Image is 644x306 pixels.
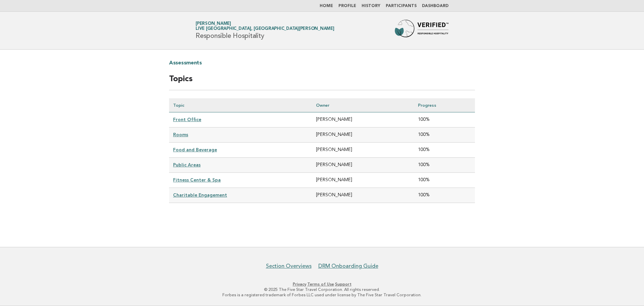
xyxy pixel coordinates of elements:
[173,162,201,167] a: Public Areas
[414,98,475,112] th: Progress
[312,112,414,127] td: [PERSON_NAME]
[318,263,378,269] a: DRM Onboarding Guide
[414,127,475,143] td: 100%
[196,22,334,39] h1: Responsible Hospitality
[307,282,334,287] a: Terms of Use
[414,173,475,188] td: 100%
[335,282,352,287] a: Support
[422,4,448,8] a: Dashboard
[117,292,527,298] p: Forbes is a registered trademark of Forbes LLC used under license by The Five Star Travel Corpora...
[312,127,414,143] td: [PERSON_NAME]
[312,158,414,173] td: [PERSON_NAME]
[196,27,334,31] span: Live [GEOGRAPHIC_DATA], [GEOGRAPHIC_DATA][PERSON_NAME]
[169,98,312,112] th: Topic
[173,177,221,183] a: Fitness Center & Spa
[312,188,414,203] td: [PERSON_NAME]
[414,143,475,158] td: 100%
[173,117,201,122] a: Front Office
[320,4,333,8] a: Home
[173,192,227,198] a: Charitable Engagement
[117,282,527,287] p: · ·
[414,158,475,173] td: 100%
[414,112,475,127] td: 100%
[362,4,380,8] a: History
[395,20,448,41] img: Forbes Travel Guide
[312,173,414,188] td: [PERSON_NAME]
[266,263,312,269] a: Section Overviews
[338,4,356,8] a: Profile
[386,4,417,8] a: Participants
[117,287,527,292] p: © 2025 The Five Star Travel Corporation. All rights reserved.
[169,58,202,68] a: Assessments
[312,98,414,112] th: Owner
[173,132,188,137] a: Rooms
[312,143,414,158] td: [PERSON_NAME]
[293,282,306,287] a: Privacy
[169,74,475,90] h2: Topics
[196,21,334,31] a: [PERSON_NAME]Live [GEOGRAPHIC_DATA], [GEOGRAPHIC_DATA][PERSON_NAME]
[173,147,217,152] a: Food and Beverage
[414,188,475,203] td: 100%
